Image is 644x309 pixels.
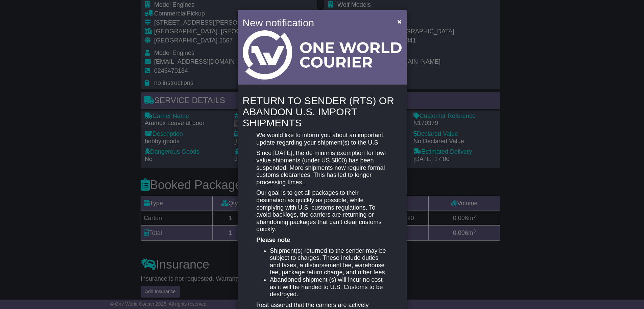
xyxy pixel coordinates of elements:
[270,247,387,276] li: Shipment(s) returned to the sender may be subject to charges. These include duties and taxes, a d...
[270,276,387,298] li: Abandoned shipment (s) will incur no cost as it will be handed to U.S. Customs to be destroyed.
[243,30,402,80] img: Light
[394,14,405,28] button: Close
[256,150,387,186] p: Since [DATE], the de minimis exemption for low-value shipments (under US $800) has been suspended...
[256,189,387,233] p: Our goal is to get all packages to their destination as quickly as possible, while complying with...
[243,15,388,30] h4: New notification
[397,18,401,25] span: ×
[243,95,402,128] h4: RETURN TO SENDER (RTS) OR ABANDON U.S. IMPORT SHIPMENTS
[256,237,290,243] strong: Please note
[256,132,387,146] p: We would like to inform you about an important update regarding your shipment(s) to the U.S.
